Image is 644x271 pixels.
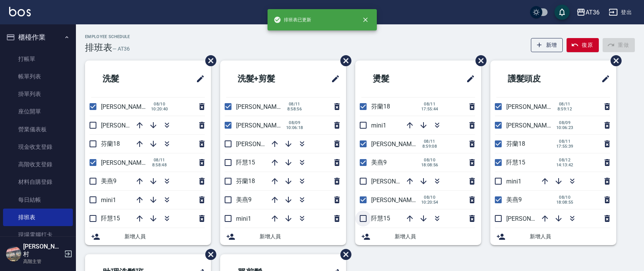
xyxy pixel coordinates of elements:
[6,246,21,261] img: Person
[556,195,573,200] span: 08/10
[556,102,573,107] span: 08/11
[101,140,120,147] span: 芬蘭18
[556,107,573,112] span: 8:59:12
[151,163,168,167] span: 8:58:48
[506,196,522,203] span: 美燕9
[191,70,205,88] span: 修改班表的標題
[200,49,217,72] span: 刪除班表
[85,228,211,245] div: 新增人員
[286,107,303,112] span: 8:58:56
[3,173,73,191] a: 材料自購登錄
[421,200,438,205] span: 10:20:54
[506,178,521,185] span: mini1
[421,163,438,167] span: 18:08:56
[3,121,73,138] a: 營業儀表板
[573,5,603,20] button: AT36
[506,140,525,147] span: 芬蘭18
[421,139,438,144] span: 08/11
[236,196,252,203] span: 美燕9
[286,120,303,125] span: 08/09
[421,195,438,200] span: 08/10
[421,107,438,112] span: 17:55:44
[260,233,340,241] span: 新增人員
[3,103,73,120] a: 座位開單
[91,65,161,92] h2: 洗髮
[556,158,573,163] span: 08/12
[101,122,153,129] span: [PERSON_NAME]11
[357,11,374,28] button: close
[530,233,610,241] span: 新增人員
[490,228,616,245] div: 新增人員
[506,215,559,222] span: [PERSON_NAME]11
[531,38,563,52] button: 新增
[355,228,481,245] div: 新增人員
[3,50,73,68] a: 打帳單
[286,125,303,130] span: 10:06:18
[556,163,573,167] span: 14:13:42
[371,215,390,222] span: 阡慧15
[200,243,217,266] span: 刪除班表
[556,139,573,144] span: 08/11
[101,177,117,185] span: 美燕9
[3,209,73,226] a: 排班表
[236,103,288,110] span: [PERSON_NAME]16
[236,140,288,148] span: [PERSON_NAME]11
[554,5,570,20] button: save
[3,156,73,173] a: 高階收支登錄
[23,258,62,265] p: 高階主管
[556,120,573,125] span: 08/09
[3,191,73,209] a: 每日結帳
[421,102,438,107] span: 08/11
[371,159,387,166] span: 美燕9
[286,102,303,107] span: 08/11
[3,85,73,103] a: 掛單列表
[496,65,575,92] h2: 護髮頭皮
[371,103,390,110] span: 芬蘭18
[101,215,120,222] span: 阡慧15
[556,125,573,130] span: 10:06:23
[371,122,386,129] span: mini1
[597,70,610,88] span: 修改班表的標題
[151,107,168,112] span: 10:20:40
[506,103,559,110] span: [PERSON_NAME]16
[567,38,599,52] button: 復原
[85,42,112,53] h3: 排班表
[274,16,312,24] span: 排班表已更新
[220,228,346,245] div: 新增人員
[3,138,73,156] a: 現金收支登錄
[85,34,130,39] h2: Employee Schedule
[506,159,525,166] span: 阡慧15
[606,5,635,19] button: 登出
[335,49,353,72] span: 刪除班表
[586,8,600,17] div: AT36
[226,65,306,92] h2: 洗髮+剪髮
[326,70,340,88] span: 修改班表的標題
[556,200,573,205] span: 18:08:55
[461,70,475,88] span: 修改班表的標題
[506,122,555,129] span: [PERSON_NAME]6
[101,196,116,204] span: mini1
[3,226,73,244] a: 現場電腦打卡
[395,233,475,241] span: 新增人員
[112,45,130,53] h6: — AT36
[421,144,438,149] span: 8:59:08
[23,243,62,258] h5: [PERSON_NAME]村
[335,243,353,266] span: 刪除班表
[3,27,73,47] button: 櫃檯作業
[9,7,31,16] img: Logo
[371,178,424,185] span: [PERSON_NAME]11
[151,158,168,163] span: 08/11
[556,144,573,149] span: 17:55:39
[236,122,285,129] span: [PERSON_NAME]6
[236,159,255,166] span: 阡慧15
[3,68,73,85] a: 帳單列表
[371,140,424,148] span: [PERSON_NAME]16
[151,102,168,107] span: 08/10
[470,49,488,72] span: 刪除班表
[236,177,255,185] span: 芬蘭18
[605,49,623,72] span: 刪除班表
[236,215,251,222] span: mini1
[124,233,205,241] span: 新增人員
[361,65,431,92] h2: 燙髮
[371,196,420,204] span: [PERSON_NAME]6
